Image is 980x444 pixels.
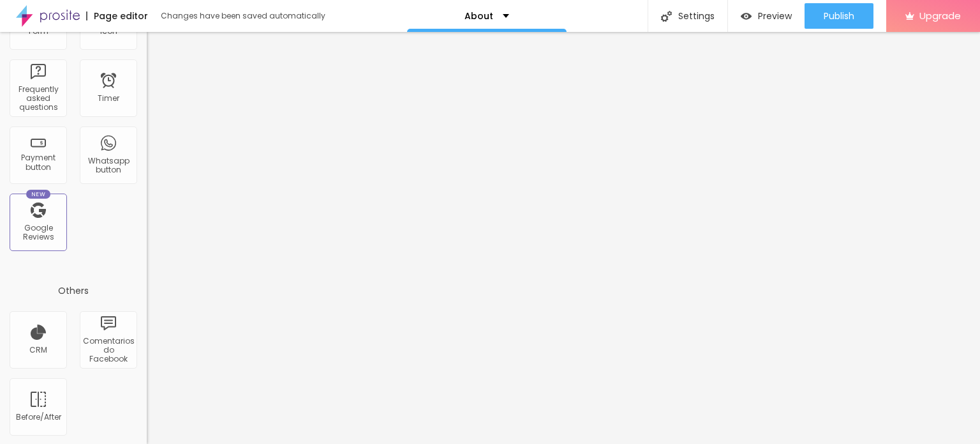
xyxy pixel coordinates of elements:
div: New [26,190,50,199]
div: Page editor [86,11,148,20]
div: CRM [29,346,47,355]
img: view-1.svg [741,11,752,22]
img: Icone [661,11,672,22]
div: Payment button [13,153,63,172]
button: Publish [805,3,873,29]
span: Preview [758,11,792,21]
button: Preview [728,3,805,29]
div: Changes have been saved automatically [161,12,325,20]
div: Comentarios do Facebook [83,337,133,364]
div: Whatsapp button [83,157,133,175]
div: Timer [98,94,119,103]
p: About [464,11,493,20]
div: Icon [100,27,117,36]
div: Before/After [16,413,61,422]
div: Frequently asked questions [13,85,63,112]
span: Publish [824,11,854,21]
div: Form [29,27,48,36]
span: Upgrade [919,10,961,21]
div: Google Reviews [13,224,63,242]
iframe: Editor [147,32,980,444]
